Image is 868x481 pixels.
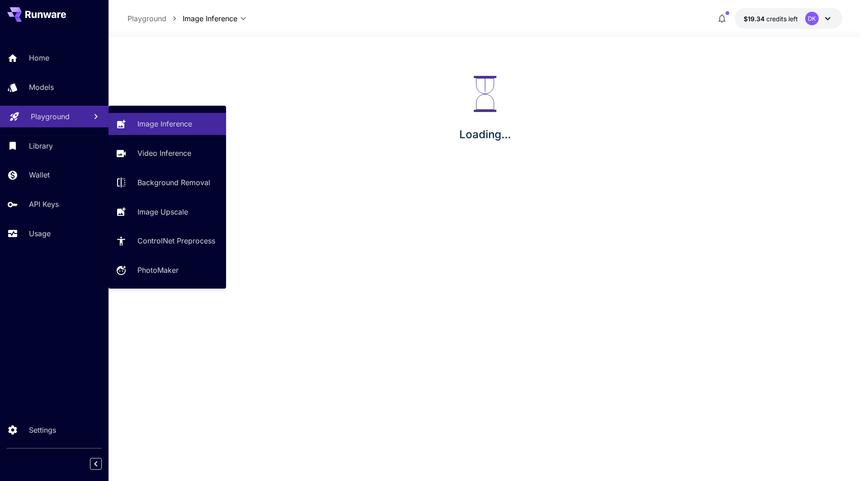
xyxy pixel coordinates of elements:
[97,456,108,472] div: Collapse sidebar
[108,230,226,252] a: ControlNet Preprocess
[137,148,191,159] p: Video Inference
[29,199,59,210] p: API Keys
[137,118,192,129] p: Image Inference
[29,140,53,151] p: Library
[459,126,511,143] p: Loading...
[29,52,49,63] p: Home
[137,206,188,217] p: Image Upscale
[735,8,842,29] button: $19.34093
[29,82,54,93] p: Models
[744,14,798,23] div: $19.34093
[183,13,237,24] span: Image Inference
[137,235,215,246] p: ControlNet Preprocess
[90,458,102,470] button: Collapse sidebar
[108,172,226,194] a: Background Removal
[744,15,766,23] span: $19.34
[108,259,226,281] a: PhotoMaker
[29,169,50,180] p: Wallet
[29,228,51,239] p: Usage
[31,111,70,122] p: Playground
[805,12,819,25] div: DK
[108,142,226,164] a: Video Inference
[137,177,210,188] p: Background Removal
[108,113,226,135] a: Image Inference
[108,201,226,223] a: Image Upscale
[766,15,798,23] span: credits left
[137,265,179,276] p: PhotoMaker
[29,425,56,435] p: Settings
[127,13,183,24] nav: breadcrumb
[127,13,166,24] p: Playground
